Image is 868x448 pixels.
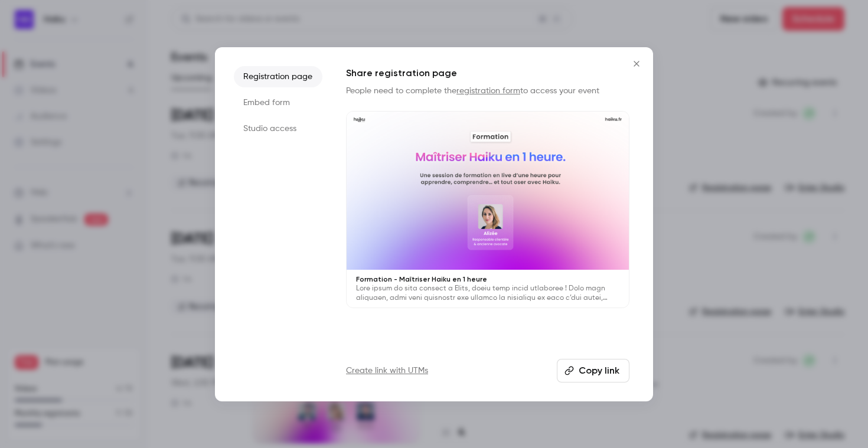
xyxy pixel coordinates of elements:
h1: Share registration page [346,66,629,80]
li: Embed form [234,92,322,113]
p: Formation - Maîtriser Haiku en 1 heure [356,274,619,284]
button: Close [625,52,648,76]
a: Create link with UTMs [346,365,428,377]
li: Registration page [234,66,322,87]
p: Lore ipsum do sita consect a Elits, doeiu temp incid utlaboree ! Dolo magn aliquaen, admi veni qu... [356,284,619,303]
p: People need to complete the to access your event [346,85,629,97]
li: Studio access [234,118,322,139]
button: Copy link [557,359,629,382]
a: Formation - Maîtriser Haiku en 1 heureLore ipsum do sita consect a Elits, doeiu temp incid utlabo... [346,111,629,309]
a: registration form [456,87,520,95]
